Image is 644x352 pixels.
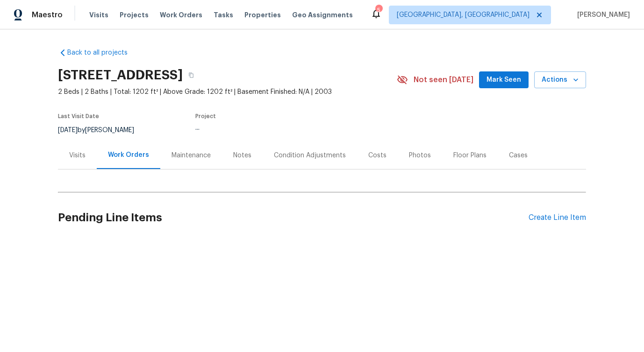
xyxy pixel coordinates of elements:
h2: [STREET_ADDRESS] [58,70,183,80]
span: Last Visit Date [58,113,99,119]
div: Costs [368,151,386,160]
span: [GEOGRAPHIC_DATA], [GEOGRAPHIC_DATA] [397,10,530,20]
span: Actions [542,74,579,86]
span: Maestro [32,10,63,20]
span: Visits [89,10,108,20]
div: Photos [409,151,431,160]
span: Properties [244,10,281,20]
span: Mark Seen [487,74,521,86]
button: Mark Seen [479,71,529,89]
div: Create Line Item [529,213,586,222]
div: Floor Plans [453,151,487,160]
div: Notes [233,151,251,160]
span: Projects [120,10,149,20]
div: Condition Adjustments [274,151,346,160]
div: 5 [375,6,382,15]
button: Actions [534,71,586,89]
span: Geo Assignments [292,10,353,20]
a: Back to all projects [58,48,148,57]
span: [DATE] [58,127,78,134]
span: Tasks [214,12,233,18]
button: Copy Address [183,67,200,84]
div: Work Orders [108,150,149,160]
div: Maintenance [172,151,211,160]
div: ... [195,125,375,131]
span: Not seen [DATE] [414,75,473,84]
div: Cases [509,151,528,160]
span: 2 Beds | 2 Baths | Total: 1202 ft² | Above Grade: 1202 ft² | Basement Finished: N/A | 2003 [58,87,397,97]
div: Visits [69,151,86,160]
span: Project [195,113,216,119]
span: [PERSON_NAME] [573,10,630,20]
span: Work Orders [160,10,202,20]
div: by [PERSON_NAME] [58,125,145,136]
h2: Pending Line Items [58,196,529,239]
